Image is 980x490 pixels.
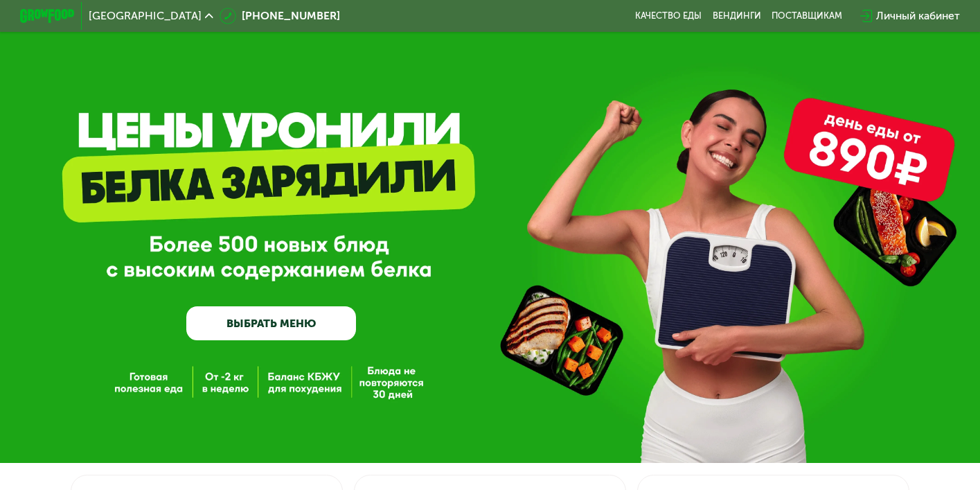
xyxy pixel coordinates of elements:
a: [PHONE_NUMBER] [220,8,339,24]
span: [GEOGRAPHIC_DATA] [89,10,202,21]
a: Вендинги [713,10,761,21]
a: ВЫБРАТЬ МЕНЮ [186,306,356,340]
div: поставщикам [772,10,842,21]
div: Личный кабинет [876,8,960,24]
a: Качество еды [635,10,702,21]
